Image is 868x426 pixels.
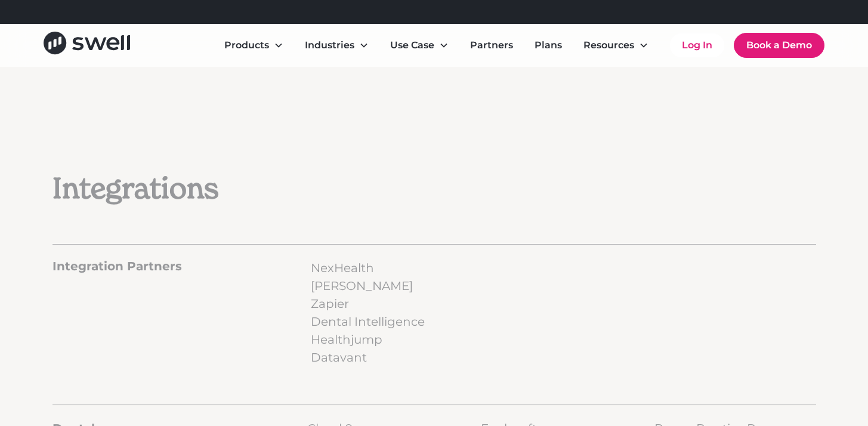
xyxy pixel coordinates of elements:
h2: Integrations [52,171,511,206]
a: Log In [670,33,724,57]
div: Resources [574,33,658,57]
p: NexHealth [PERSON_NAME] Zapier Dental Intelligence Healthjump Datavant [311,259,425,366]
div: Use Case [390,38,434,53]
div: Industries [305,38,354,53]
div: Products [215,33,293,57]
a: home [44,32,130,58]
h3: Integration Partners [52,259,182,273]
div: Resources [583,38,634,53]
a: Plans [525,33,572,57]
a: Partners [461,33,523,57]
div: Use Case [381,33,458,57]
div: Products [224,38,269,53]
a: Book a Demo [734,33,824,58]
div: Industries [295,33,378,57]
